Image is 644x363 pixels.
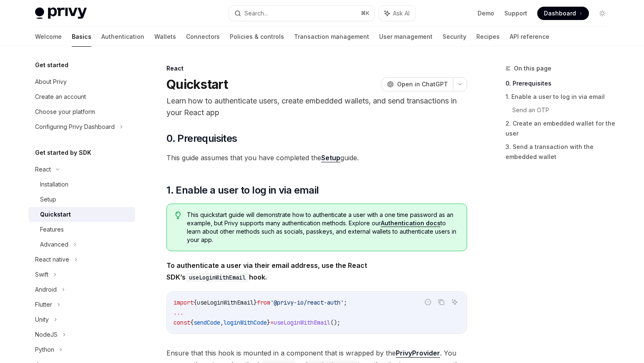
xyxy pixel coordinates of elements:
span: sendCode [194,319,220,326]
a: 0. Prerequisites [506,77,616,90]
a: Transaction management [294,27,369,47]
a: 1. Enable a user to log in via email [506,90,616,103]
div: React [166,64,467,73]
a: Choose your platform [28,104,135,119]
div: Configuring Privy Dashboard [35,122,115,132]
a: Create an account [28,89,135,104]
span: useLoginWithEmail [197,299,254,306]
a: About Privy [28,74,135,89]
span: 0. Prerequisites [166,132,237,145]
a: Send an OTP [512,103,616,117]
span: ⌘ K [361,10,370,17]
span: } [267,319,270,326]
div: Quickstart [40,209,71,219]
a: 3. Send a transaction with the embedded wallet [506,140,616,164]
span: , [220,319,224,326]
span: 1. Enable a user to log in via email [166,184,319,197]
button: Search...⌘K [229,6,375,21]
span: Ask AI [393,9,410,18]
a: Quickstart [28,207,135,222]
h5: Get started [35,60,68,70]
a: Support [504,9,527,18]
span: { [190,319,194,326]
div: NodeJS [35,330,58,340]
span: On this page [514,63,551,73]
span: Open in ChatGPT [397,80,448,88]
div: Advanced [40,239,68,250]
a: Policies & controls [230,27,284,47]
div: About Privy [35,77,67,87]
span: (); [330,319,340,326]
a: Demo [478,9,494,18]
img: light logo [35,8,87,19]
a: Dashboard [537,7,589,20]
div: Installation [40,179,68,189]
a: Setup [321,154,340,162]
span: import [174,299,194,306]
span: const [174,319,190,326]
a: 2. Create an embedded wallet for the user [506,117,616,140]
button: Report incorrect code [423,297,433,308]
a: API reference [510,27,549,47]
span: from [257,299,270,306]
a: PrivyProvider [396,349,440,358]
span: useLoginWithEmail [274,319,330,326]
button: Ask AI [379,6,415,21]
a: Basics [72,27,91,47]
div: React [35,164,51,174]
div: Features [40,224,64,234]
a: Connectors [186,27,220,47]
span: { [194,299,197,306]
div: Choose your platform [35,107,95,117]
a: Recipes [476,27,500,47]
p: Learn how to authenticate users, create embedded wallets, and send transactions in your React app [166,95,467,118]
a: Authentication [101,27,144,47]
span: ; [344,299,347,306]
div: Python [35,345,54,355]
a: Features [28,222,135,237]
span: } [254,299,257,306]
a: User management [379,27,433,47]
span: Dashboard [544,9,576,18]
button: Ask AI [449,297,460,308]
a: Installation [28,177,135,192]
a: Authentication docs [381,219,440,227]
strong: To authenticate a user via their email address, use the React SDK’s hook. [166,261,367,281]
div: Flutter [35,300,52,310]
div: Create an account [35,92,86,102]
div: Setup [40,194,56,204]
button: Open in ChatGPT [382,77,453,91]
code: useLoginWithEmail [186,273,249,282]
a: Security [443,27,466,47]
h1: Quickstart [166,77,228,92]
span: '@privy-io/react-auth' [270,299,344,306]
div: Swift [35,270,48,280]
span: = [270,319,274,326]
span: This quickstart guide will demonstrate how to authenticate a user with a one time password as an ... [187,211,458,244]
div: React native [35,255,69,265]
button: Copy the contents from the code block [436,297,447,308]
span: loginWithCode [224,319,267,326]
span: ... [174,309,184,316]
div: Unity [35,315,49,325]
svg: Tip [175,212,181,219]
span: This guide assumes that you have completed the guide. [166,152,467,164]
button: Toggle dark mode [596,7,609,20]
div: Search... [244,8,268,18]
h5: Get started by SDK [35,148,91,158]
a: Wallets [154,27,176,47]
a: Setup [28,192,135,207]
a: Welcome [35,27,62,47]
div: Android [35,285,57,295]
